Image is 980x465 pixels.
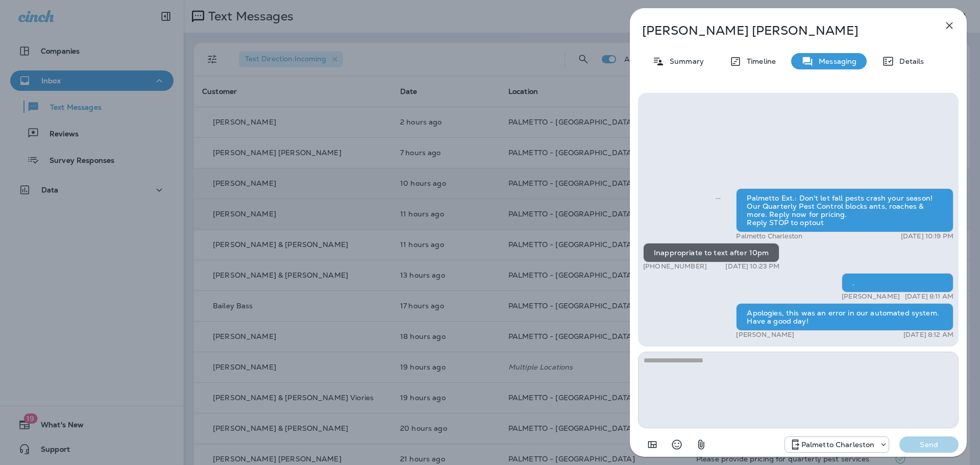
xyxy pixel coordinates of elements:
[643,262,707,271] p: [PHONE_NUMBER]
[736,232,802,240] p: Palmetto Charleston
[842,273,953,292] div: .
[643,243,779,262] div: Inappropriate to text after 10pm
[736,188,953,232] div: Palmetto Ext.: Don't let fall pests crash your season! Our Quarterly Pest Control blocks ants, ro...
[725,262,779,271] p: [DATE] 10:23 PM
[642,23,921,38] p: [PERSON_NAME] [PERSON_NAME]
[801,440,875,449] p: Palmetto Charleston
[842,292,900,301] p: [PERSON_NAME]
[742,57,776,65] p: Timeline
[736,303,953,331] div: Apologies, this was an error in our automated system. Have a good day!
[665,57,704,65] p: Summary
[736,331,794,339] p: [PERSON_NAME]
[642,434,663,455] button: Add in a premade template
[716,193,721,202] span: Sent
[905,292,953,301] p: [DATE] 8:11 AM
[667,434,687,455] button: Select an emoji
[814,57,856,65] p: Messaging
[785,438,889,451] div: +1 (843) 277-8322
[903,331,953,339] p: [DATE] 8:12 AM
[894,57,924,65] p: Details
[901,232,953,240] p: [DATE] 10:19 PM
